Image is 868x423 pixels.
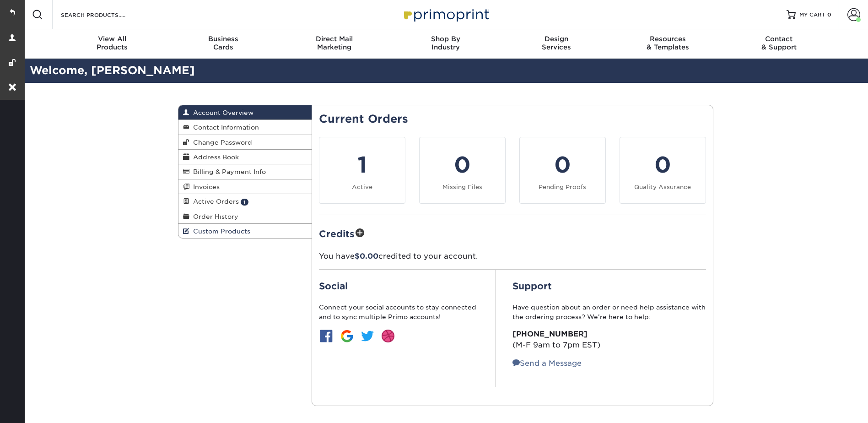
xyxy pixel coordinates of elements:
a: View AllProducts [57,29,168,59]
a: Contact Information [178,120,312,135]
div: 0 [625,148,700,181]
a: DesignServices [501,29,612,59]
span: 0 [827,11,831,18]
img: btn-google.jpg [340,329,354,343]
div: Cards [167,35,279,51]
span: Shop By [390,35,501,43]
a: Billing & Payment Info [178,164,312,179]
small: Quality Assurance [634,184,691,190]
a: 1 Active [319,137,405,204]
span: Contact Information [189,124,259,131]
a: Resources& Templates [612,29,723,59]
p: Connect your social accounts to stay connected and to sync multiple Primo accounts! [319,303,479,321]
span: Order History [189,213,238,220]
h2: Current Orders [319,113,706,126]
span: Change Password [189,139,252,146]
h2: Support [512,281,706,292]
a: 0 Quality Assurance [620,137,706,204]
span: 1 [241,199,248,206]
span: Resources [612,35,723,43]
a: Account Overview [178,105,312,120]
p: Have question about an order or need help assistance with the ordering process? We’re here to help: [512,303,706,321]
span: Invoices [189,183,220,190]
div: 0 [525,148,600,181]
a: Custom Products [178,224,312,238]
a: Shop ByIndustry [390,29,501,59]
small: Missing Files [442,184,482,190]
span: Account Overview [189,109,253,116]
div: Industry [390,35,501,51]
span: Direct Mail [279,35,390,43]
span: Active Orders [189,198,239,205]
iframe: Google Customer Reviews [2,395,78,420]
img: btn-twitter.jpg [360,329,375,343]
input: SEARCH PRODUCTS..... [60,9,149,20]
span: Contact [723,35,835,43]
small: Active [352,184,372,190]
small: Pending Proofs [539,184,586,190]
a: Active Orders 1 [178,194,312,209]
div: Marketing [279,35,390,51]
a: Address Book [178,150,312,164]
a: Invoices [178,179,312,194]
span: Design [501,35,612,43]
span: $0.00 [355,252,378,260]
span: MY CART [799,11,825,19]
a: 0 Missing Files [419,137,506,204]
div: & Templates [612,35,723,51]
h2: Credits [319,226,706,240]
img: btn-facebook.jpg [319,329,334,343]
a: Order History [178,209,312,224]
a: 0 Pending Proofs [519,137,606,204]
span: Business [167,35,279,43]
span: Custom Products [189,228,250,235]
span: Billing & Payment Info [189,168,266,175]
h2: Welcome, [PERSON_NAME] [23,62,868,79]
a: Change Password [178,135,312,150]
div: 0 [425,148,500,181]
p: (M-F 9am to 7pm EST) [512,329,706,351]
img: Primoprint [400,5,491,24]
strong: [PHONE_NUMBER] [512,330,588,338]
div: Services [501,35,612,51]
div: & Support [723,35,835,51]
a: Contact& Support [723,29,835,59]
a: Direct MailMarketing [279,29,390,59]
a: BusinessCards [167,29,279,59]
a: Send a Message [512,359,582,368]
img: btn-dribbble.jpg [381,329,395,343]
div: Products [57,35,168,51]
h2: Social [319,281,479,292]
span: View All [57,35,168,43]
div: 1 [325,148,399,181]
p: You have credited to your account. [319,251,706,262]
span: Address Book [189,153,239,161]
